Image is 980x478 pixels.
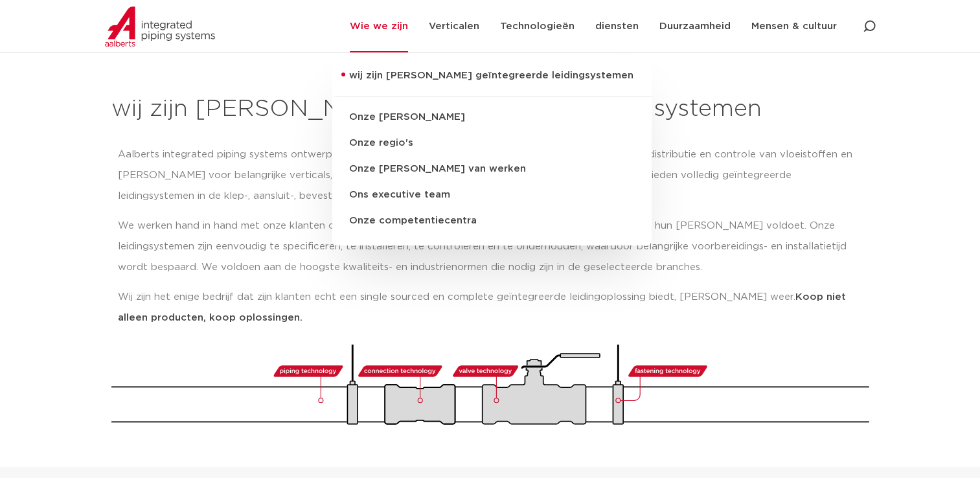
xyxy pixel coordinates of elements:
[751,21,837,31] font: Mensen & cultuur
[111,94,869,125] h2: wij zijn [PERSON_NAME] geïntegreerde leidingsystemen
[350,21,408,31] font: Wie we zijn
[429,21,479,31] font: Verticalen
[118,216,863,278] p: We werken hand in hand met onze klanten om het perfecte geïntegreerde leidingsysteem te creëren, ...
[332,104,652,130] a: Onze [PERSON_NAME]
[332,55,652,245] ul: Wie we zijn
[118,144,863,207] p: Aalberts integrated piping systems ontwerpt de meest geavanceerde geïntegreerde piping systems vo...
[332,68,652,97] a: wij zijn [PERSON_NAME] geïntegreerde leidingsystemen
[595,21,639,31] font: diensten
[332,130,652,156] a: Onze regio's
[659,21,731,31] font: Duurzaamheid
[332,156,652,182] a: Onze [PERSON_NAME] van werken
[118,287,863,328] p: Wij zijn het enige bedrijf dat zijn klanten echt een single sourced en complete geïntegreerde lei...
[332,182,652,208] a: Ons executive team
[500,21,575,31] font: Technologieën
[332,208,652,234] a: Onze competentiecentra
